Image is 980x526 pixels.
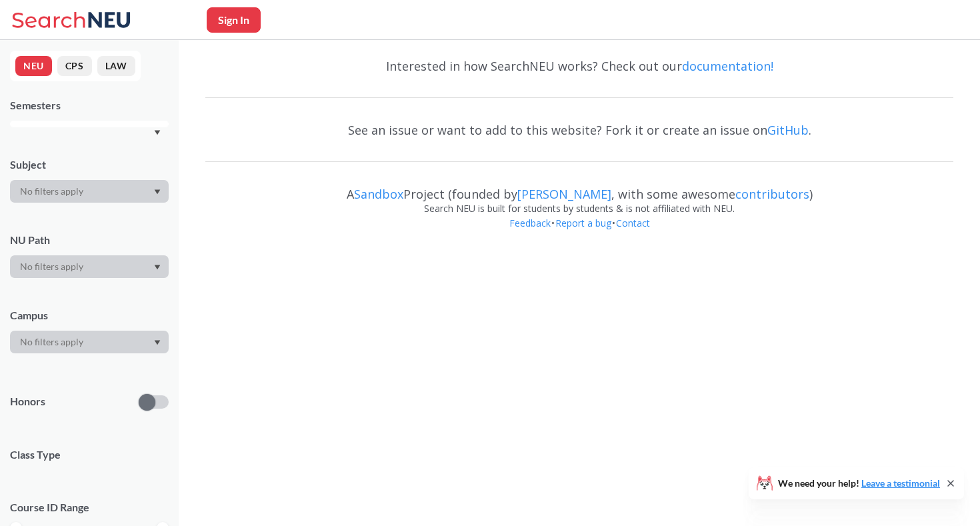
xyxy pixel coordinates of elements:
[10,157,169,172] div: Subject
[509,217,551,229] a: Feedback
[10,447,169,462] span: Class Type
[555,217,612,229] a: Report a bug
[57,56,92,76] button: CPS
[15,56,52,76] button: NEU
[205,175,953,201] div: A Project (founded by , with some awesome )
[97,56,135,76] button: LAW
[205,201,953,216] div: Search NEU is built for students by students & is not affiliated with NEU.
[517,186,611,202] a: [PERSON_NAME]
[205,216,953,251] div: • •
[354,186,403,202] a: Sandbox
[735,186,809,202] a: contributors
[10,233,169,247] div: NU Path
[10,331,169,353] div: Dropdown arrow
[778,479,940,488] span: We need your help!
[10,180,169,203] div: Dropdown arrow
[205,111,953,149] div: See an issue or want to add to this website? Fork it or create an issue on .
[10,394,45,409] p: Honors
[10,255,169,278] div: Dropdown arrow
[10,98,169,113] div: Semesters
[10,500,169,515] p: Course ID Range
[207,7,261,33] button: Sign In
[205,47,953,85] div: Interested in how SearchNEU works? Check out our
[767,122,809,138] a: GitHub
[154,265,161,270] svg: Dropdown arrow
[615,217,651,229] a: Contact
[154,130,161,135] svg: Dropdown arrow
[154,189,161,195] svg: Dropdown arrow
[10,308,169,323] div: Campus
[861,477,940,489] a: Leave a testimonial
[682,58,773,74] a: documentation!
[154,340,161,345] svg: Dropdown arrow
